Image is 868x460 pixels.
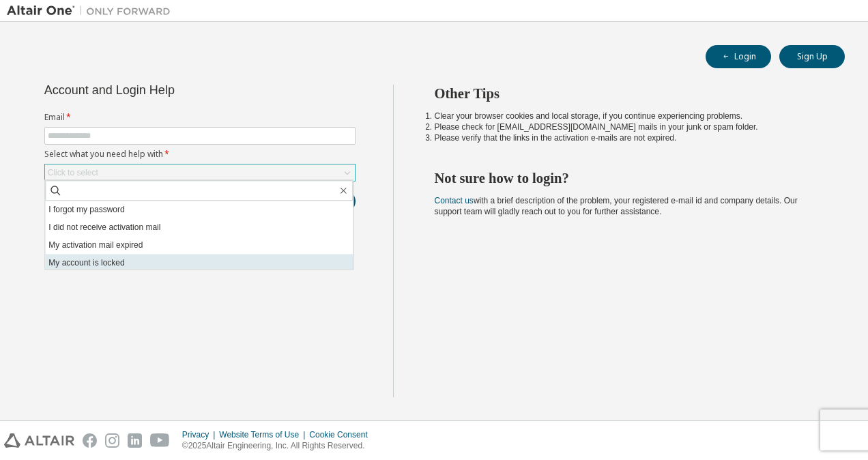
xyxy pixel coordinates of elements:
[435,132,821,143] li: Please verify that the links in the activation e-mails are not expired.
[309,429,375,440] div: Cookie Consent
[435,85,821,102] h2: Other Tips
[150,433,170,448] img: youtube.svg
[435,121,821,132] li: Please check for [EMAIL_ADDRESS][DOMAIN_NAME] mails in your junk or spam folder.
[44,149,356,160] label: Select what you need help with
[45,164,355,181] div: Click to select
[128,433,142,448] img: linkedin.svg
[435,196,798,216] span: with a brief description of the problem, your registered e-mail id and company details. Our suppo...
[44,112,356,123] label: Email
[182,440,376,452] p: © 2025 Altair Engineering, Inc. All Rights Reserved.
[4,433,74,448] img: altair_logo.svg
[182,429,219,440] div: Privacy
[435,111,821,121] li: Clear your browser cookies and local storage, if you continue experiencing problems.
[435,196,474,205] a: Contact us
[44,85,293,96] div: Account and Login Help
[706,45,771,68] button: Login
[48,167,98,178] div: Click to select
[219,429,309,440] div: Website Terms of Use
[45,201,353,218] li: I forgot my password
[83,433,97,448] img: facebook.svg
[105,433,119,448] img: instagram.svg
[7,4,177,18] img: Altair One
[435,169,821,187] h2: Not sure how to login?
[779,45,845,68] button: Sign Up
